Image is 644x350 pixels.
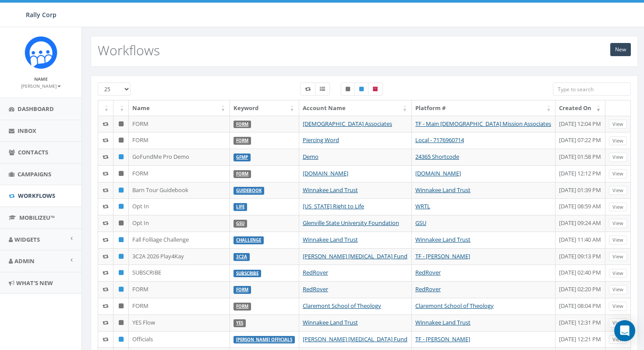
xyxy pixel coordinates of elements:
a: GSU [236,221,244,226]
span: Admin [14,257,35,265]
i: Unpublished [119,303,124,309]
a: TF - [PERSON_NAME] [415,335,470,343]
a: View [609,120,627,129]
span: Workflows [18,192,55,200]
td: [DATE] 12:21 PM [556,331,605,348]
i: Published [119,237,124,243]
td: [DATE] 12:04 PM [556,116,605,132]
i: Published [119,204,124,209]
td: [DATE] 07:22 PM [556,132,605,149]
a: View [609,236,627,245]
td: [DATE] 08:59 AM [556,198,605,215]
i: Unpublished [119,137,124,143]
a: YES [236,320,243,326]
i: Unpublished [119,320,124,325]
a: RedRover [415,285,441,293]
label: Archived [368,82,383,96]
td: [DATE] 09:24 AM [556,215,605,232]
a: [DEMOGRAPHIC_DATA] Associates [303,120,392,128]
a: RedRover [415,268,441,276]
th: : activate to sort column ascending [113,100,129,116]
span: Inbox [18,127,36,135]
a: [PERSON_NAME] [21,82,61,89]
th: : activate to sort column ascending [98,100,113,116]
td: [DATE] 02:20 PM [556,281,605,298]
i: Published [119,286,124,292]
th: Keyword: activate to sort column ascending [230,100,299,116]
a: Guidebook [236,188,262,193]
a: Demo [303,153,318,161]
a: View [609,302,627,311]
a: Winnakee Land Trust [303,236,358,243]
div: Open Intercom Messenger [614,320,635,341]
a: [DOMAIN_NAME] [415,169,461,177]
a: Piercing Word [303,136,339,144]
a: Winnakee Land Trust [415,318,471,326]
th: Platform #: activate to sort column ascending [412,100,556,116]
label: Menu [315,82,330,96]
a: Winnakee Land Trust [303,318,358,326]
td: Officials [129,331,230,348]
a: FORM [236,138,248,143]
a: TF - Main [DEMOGRAPHIC_DATA] Mission Associates [415,120,551,128]
i: Published [119,336,124,342]
a: WRTL [415,202,430,210]
a: Winnakee Land Trust [303,186,358,194]
a: Winnakee Land Trust [415,186,471,194]
a: [PERSON_NAME] Officials [236,337,292,343]
a: View [609,186,627,195]
td: Opt In [129,215,230,232]
a: FORM [236,171,248,177]
td: [DATE] 08:04 PM [556,298,605,314]
th: Account Name: activate to sort column ascending [299,100,412,116]
a: Claremont School of Theology [303,302,381,310]
a: Local - 7176960714 [415,136,464,144]
small: [PERSON_NAME] [21,83,61,89]
a: View [609,285,627,294]
a: [PERSON_NAME] [MEDICAL_DATA] Fund [303,335,407,343]
td: Barn Tour Guidebook [129,182,230,199]
label: Unpublished [341,82,355,96]
td: FORM [129,165,230,182]
span: Contacts [18,148,48,156]
a: SUBSCRIBE [236,270,258,276]
span: Rally Corp [26,11,57,19]
a: FORM [236,287,248,293]
span: Widgets [14,236,40,243]
a: View [609,169,627,179]
span: Dashboard [18,105,54,113]
a: Winnakee Land Trust [415,236,471,243]
td: GoFundMe Pro Demo [129,149,230,165]
a: View [609,335,627,344]
i: Published [119,187,124,193]
td: [DATE] 09:13 PM [556,248,605,265]
a: GFMP [236,154,248,160]
td: FORM [129,298,230,314]
a: View [609,219,627,228]
a: [DOMAIN_NAME] [303,169,348,177]
i: Published [119,254,124,259]
td: YES Flow [129,314,230,331]
a: New [610,43,631,56]
a: TF - [PERSON_NAME] [415,252,470,260]
a: View [609,252,627,261]
td: [DATE] 12:31 PM [556,314,605,331]
a: LIFE [236,204,244,210]
span: Campaigns [18,170,51,178]
i: Published [119,270,124,275]
a: Challenge [236,237,261,243]
h2: Workflows [98,43,160,57]
td: [DATE] 02:40 PM [556,264,605,281]
th: Name: activate to sort column ascending [129,100,230,116]
a: View [609,136,627,146]
input: Type to search [553,82,631,96]
i: Unpublished [119,220,124,226]
a: View [609,318,627,328]
a: Claremont School of Theology [415,302,494,310]
a: 24365 Shortcode [415,153,459,161]
td: FORM [129,281,230,298]
img: Icon_1.png [25,36,57,69]
a: FORM [236,304,248,309]
small: Name [34,76,48,82]
label: Workflow [300,82,315,96]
